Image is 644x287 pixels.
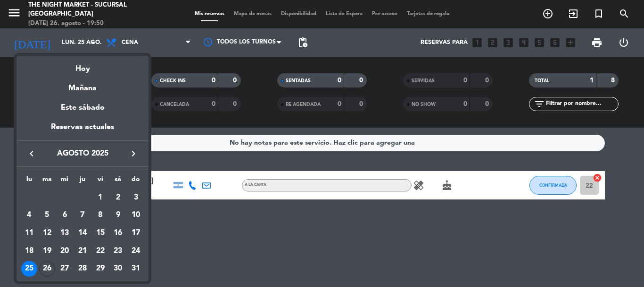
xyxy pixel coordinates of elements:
[125,148,142,160] button: keyboard_arrow_right
[26,148,37,159] i: keyboard_arrow_left
[56,207,74,225] td: 6 de agosto de 2025
[21,225,37,241] div: 11
[17,95,149,121] div: Este sábado
[128,261,144,277] div: 31
[74,260,91,278] td: 28 de agosto de 2025
[57,207,73,223] div: 6
[39,261,55,277] div: 26
[40,148,125,160] span: agosto 2025
[91,224,109,242] td: 15 de agosto de 2025
[127,207,145,225] td: 10 de agosto de 2025
[91,189,109,207] td: 1 de agosto de 2025
[57,261,73,277] div: 27
[91,174,109,189] th: viernes
[38,224,56,242] td: 12 de agosto de 2025
[109,224,127,242] td: 16 de agosto de 2025
[128,207,144,223] div: 10
[109,260,127,278] td: 30 de agosto de 2025
[110,261,126,277] div: 30
[38,174,56,189] th: martes
[74,207,91,225] td: 7 de agosto de 2025
[109,242,127,260] td: 23 de agosto de 2025
[74,243,91,259] div: 21
[110,190,126,206] div: 2
[92,225,108,241] div: 15
[39,225,55,241] div: 12
[91,242,109,260] td: 22 de agosto de 2025
[128,225,144,241] div: 17
[21,261,37,277] div: 25
[74,261,91,277] div: 28
[74,242,91,260] td: 21 de agosto de 2025
[109,174,127,189] th: sábado
[20,260,38,278] td: 25 de agosto de 2025
[17,121,149,140] div: Reservas actuales
[91,207,109,225] td: 8 de agosto de 2025
[56,260,74,278] td: 27 de agosto de 2025
[92,243,108,259] div: 22
[57,243,73,259] div: 20
[21,207,37,223] div: 4
[17,75,149,95] div: Mañana
[128,243,144,259] div: 24
[127,260,145,278] td: 31 de agosto de 2025
[23,148,40,160] button: keyboard_arrow_left
[110,243,126,259] div: 23
[127,174,145,189] th: domingo
[127,224,145,242] td: 17 de agosto de 2025
[128,190,144,206] div: 3
[91,260,109,278] td: 29 de agosto de 2025
[21,243,37,259] div: 18
[92,207,108,223] div: 8
[57,225,73,241] div: 13
[56,242,74,260] td: 20 de agosto de 2025
[20,207,38,225] td: 4 de agosto de 2025
[38,260,56,278] td: 26 de agosto de 2025
[74,225,91,241] div: 14
[38,242,56,260] td: 19 de agosto de 2025
[20,189,91,207] td: AGO.
[110,225,126,241] div: 16
[20,224,38,242] td: 11 de agosto de 2025
[74,174,91,189] th: jueves
[92,190,108,206] div: 1
[127,242,145,260] td: 24 de agosto de 2025
[127,189,145,207] td: 3 de agosto de 2025
[128,148,139,159] i: keyboard_arrow_right
[74,207,91,223] div: 7
[20,174,38,189] th: lunes
[17,56,149,75] div: Hoy
[109,189,127,207] td: 2 de agosto de 2025
[109,207,127,225] td: 9 de agosto de 2025
[92,261,108,277] div: 29
[74,224,91,242] td: 14 de agosto de 2025
[56,174,74,189] th: miércoles
[38,207,56,225] td: 5 de agosto de 2025
[39,207,55,223] div: 5
[20,242,38,260] td: 18 de agosto de 2025
[56,224,74,242] td: 13 de agosto de 2025
[39,243,55,259] div: 19
[110,207,126,223] div: 9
